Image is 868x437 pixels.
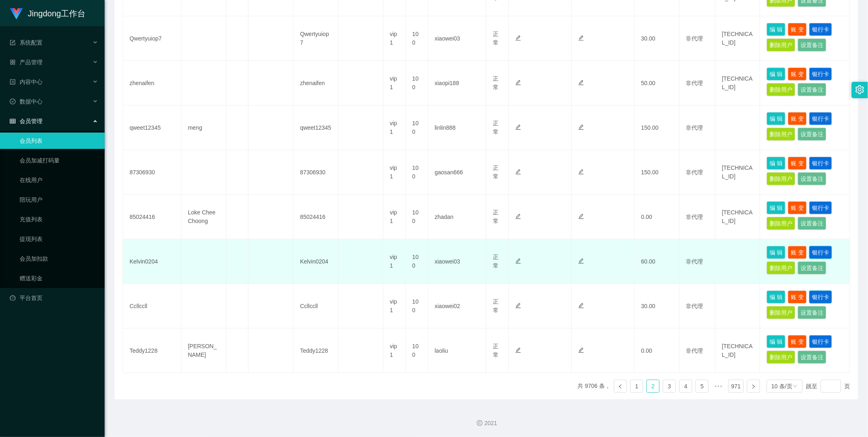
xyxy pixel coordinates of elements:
[716,329,761,373] td: [TECHNICAL_ID]
[767,83,795,96] button: 删除用户
[10,118,43,124] span: 会员管理
[686,124,703,131] span: 非代理
[798,128,826,141] button: 设置备注
[767,128,795,141] button: 删除用户
[767,157,785,170] button: 编 辑
[406,106,428,150] td: 100
[630,380,643,393] li: 1
[635,329,680,373] td: 0.00
[123,284,181,329] td: Ccllccll
[383,16,406,61] td: vip1
[686,35,703,42] span: 非代理
[767,217,795,230] button: 删除用户
[635,16,680,61] td: 30.00
[20,250,98,267] a: 会员加扣款
[578,80,584,86] i: 图标: edit
[767,335,785,348] button: 编 辑
[809,291,832,304] button: 银行卡
[728,380,743,393] li: 971
[647,380,660,393] li: 2
[515,258,521,264] i: 图标: edit
[10,118,16,124] i: 图标: table
[428,239,487,284] td: xiaowei03
[293,195,338,239] td: 85024416
[123,150,181,195] td: 87306930
[767,261,795,275] button: 删除用户
[798,261,826,275] button: 设置备注
[428,16,487,61] td: xiaowei03
[680,380,692,392] a: 4
[577,380,611,393] li: 共 9706 条，
[406,16,428,61] td: 100
[406,329,428,373] td: 100
[293,61,338,106] td: zhenaifen
[767,246,785,259] button: 编 辑
[716,16,761,61] td: [TECHNICAL_ID]
[293,284,338,329] td: Ccllccll
[20,172,98,188] a: 在线用户
[493,254,499,269] span: 正常
[293,329,338,373] td: Teddy1228
[123,239,181,284] td: Kelvin0204
[578,347,584,353] i: 图标: edit
[10,99,16,104] i: 图标: check-circle-o
[181,329,226,373] td: [PERSON_NAME]
[578,258,584,264] i: 图标: edit
[428,284,487,329] td: xiaowei02
[383,239,406,284] td: vip1
[798,38,826,52] button: 设置备注
[406,284,428,329] td: 100
[716,61,761,106] td: [TECHNICAL_ID]
[123,329,181,373] td: Teddy1228
[428,106,487,150] td: linlin888
[578,214,584,219] i: 图标: edit
[383,329,406,373] td: vip1
[515,80,521,86] i: 图标: edit
[123,61,181,106] td: zhenaifen
[20,152,98,169] a: 会员加减打码量
[477,420,483,426] i: 图标: copyright
[809,157,832,170] button: 银行卡
[663,380,676,392] a: 3
[767,172,795,185] button: 删除用户
[809,23,832,36] button: 银行卡
[712,380,725,393] span: •••
[406,61,428,106] td: 100
[809,246,832,259] button: 银行卡
[10,8,23,20] img: logo.9652507e.png
[788,23,807,36] button: 账 变
[686,347,703,354] span: 非代理
[293,239,338,284] td: Kelvin0204
[111,419,861,428] div: 2021
[635,61,680,106] td: 50.00
[383,284,406,329] td: vip1
[578,303,584,309] i: 图标: edit
[493,120,499,135] span: 正常
[809,68,832,81] button: 银行卡
[767,201,785,214] button: 编 辑
[696,380,708,392] a: 5
[663,380,676,393] li: 3
[809,335,832,348] button: 银行卡
[788,335,807,348] button: 账 变
[686,303,703,309] span: 非代理
[686,258,703,265] span: 非代理
[515,303,521,309] i: 图标: edit
[712,380,725,393] li: 向后 5 页
[10,40,16,45] i: 图标: form
[20,211,98,228] a: 充值列表
[493,298,499,313] span: 正常
[614,380,627,393] li: 上一页
[798,351,826,364] button: 设置备注
[631,380,643,392] a: 1
[383,150,406,195] td: vip1
[428,150,487,195] td: gaosan666
[767,291,785,304] button: 编 辑
[383,195,406,239] td: vip1
[716,195,761,239] td: [TECHNICAL_ID]
[788,68,807,81] button: 账 变
[747,380,760,393] li: 下一页
[20,231,98,247] a: 提现列表
[20,270,98,286] a: 赠送彩金
[798,172,826,185] button: 设置备注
